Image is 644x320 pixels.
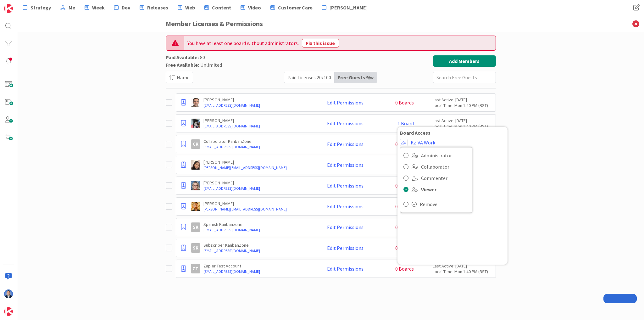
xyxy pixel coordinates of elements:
[433,72,496,83] input: Search Free Guests...
[327,245,364,251] a: Edit Permissions
[203,118,313,123] p: [PERSON_NAME]
[201,2,235,13] a: Content
[267,2,316,13] a: Customer Care
[237,2,265,13] a: Video
[400,199,472,210] a: Remove
[92,4,105,11] span: Week
[136,2,172,13] a: Releases
[284,72,335,83] div: Paid Licenses 20 / 100
[335,72,377,83] div: Free Guests 9 / ∞
[395,266,414,272] span: 0 Boards
[166,72,193,83] button: Name
[203,159,313,165] p: [PERSON_NAME]
[203,201,313,206] p: [PERSON_NAME]
[411,140,435,145] a: KZ VA Work
[147,4,168,11] span: Releases
[327,100,364,105] a: Edit Permissions
[191,202,200,211] img: NV
[57,2,79,13] a: Me
[421,173,469,183] span: Commenter
[433,263,492,269] div: Last Active: [DATE]
[330,4,368,11] span: [PERSON_NAME]
[395,245,414,251] span: 0 Boards
[395,204,414,209] span: 0 Boards
[4,4,13,13] img: Visit kanbanzone.com
[203,103,313,108] a: [EMAIL_ADDRESS][DOMAIN_NAME]
[166,15,496,32] h3: Member Licenses & Permissions
[400,130,505,136] div: Board Access
[327,183,364,188] a: Edit Permissions
[212,4,231,11] span: Content
[110,2,134,13] a: Dev
[400,161,472,172] a: Collaborator
[327,141,364,147] a: Edit Permissions
[400,150,472,161] a: Administrator
[395,224,414,230] span: 0 Boards
[433,123,492,129] div: Local Time: Mon 1:40 PM (BST)
[174,2,199,13] a: Web
[4,289,13,298] img: DP
[191,181,200,190] img: MA
[327,224,364,230] a: Edit Permissions
[421,185,469,194] span: Viewer
[191,98,200,107] img: AB
[203,242,313,248] p: Subscriber KanbanZone
[187,39,299,47] span: You have at least one board without administrators.
[191,139,200,149] div: CK
[395,141,414,147] span: 0 Boards
[395,100,414,105] span: 0 Boards
[318,2,371,13] a: [PERSON_NAME]
[395,183,414,188] span: 0 Boards
[421,162,469,171] span: Collaborator
[185,4,195,11] span: Web
[248,4,261,11] span: Video
[203,227,313,233] a: [EMAIL_ADDRESS][DOMAIN_NAME]
[122,4,130,11] span: Dev
[200,54,205,60] span: 80
[166,54,199,60] span: Paid Available:
[200,62,222,68] span: Unlimited
[203,123,313,129] a: [EMAIL_ADDRESS][DOMAIN_NAME]
[421,151,469,160] span: Administrator
[433,103,492,108] div: Local Time: Mon 1:40 PM (BST)
[327,266,364,272] a: Edit Permissions
[203,248,313,254] a: [EMAIL_ADDRESS][DOMAIN_NAME]
[397,121,414,126] a: 1 Board
[433,55,496,67] button: Add Members
[327,204,364,209] a: Edit Permissions
[4,307,13,316] img: avatar
[203,97,313,103] p: [PERSON_NAME]
[191,160,200,170] img: FK
[400,184,472,195] a: Viewer
[191,119,200,128] img: AJ
[191,264,200,273] div: ZT
[203,180,313,186] p: [PERSON_NAME]
[203,222,313,227] p: Spanish Kanbanzone
[203,144,313,150] a: [EMAIL_ADDRESS][DOMAIN_NAME]
[203,165,313,171] a: [PERSON_NAME][EMAIL_ADDRESS][DOMAIN_NAME]
[327,121,364,126] a: Edit Permissions
[327,162,364,168] a: Edit Permissions
[433,97,492,103] div: Last Active: [DATE]
[400,172,472,184] a: Commenter
[302,39,339,48] button: Fix this issue
[278,4,313,11] span: Customer Care
[420,199,469,209] span: Remove
[203,263,313,269] p: Zapier Test Account
[203,138,313,144] p: Collaborator KanbanZone
[203,186,313,191] a: [EMAIL_ADDRESS][DOMAIN_NAME]
[31,4,51,11] span: Strategy
[191,243,200,253] div: SK
[203,206,313,212] a: [PERSON_NAME][EMAIL_ADDRESS][DOMAIN_NAME]
[433,118,492,123] div: Last Active: [DATE]
[19,2,55,13] a: Strategy
[69,4,75,11] span: Me
[81,2,108,13] a: Week
[166,62,199,68] span: Free Available:
[191,222,200,232] div: SK
[203,269,313,274] a: [EMAIL_ADDRESS][DOMAIN_NAME]
[433,269,492,274] div: Local Time: Mon 1:40 PM (BST)
[177,74,190,81] span: Name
